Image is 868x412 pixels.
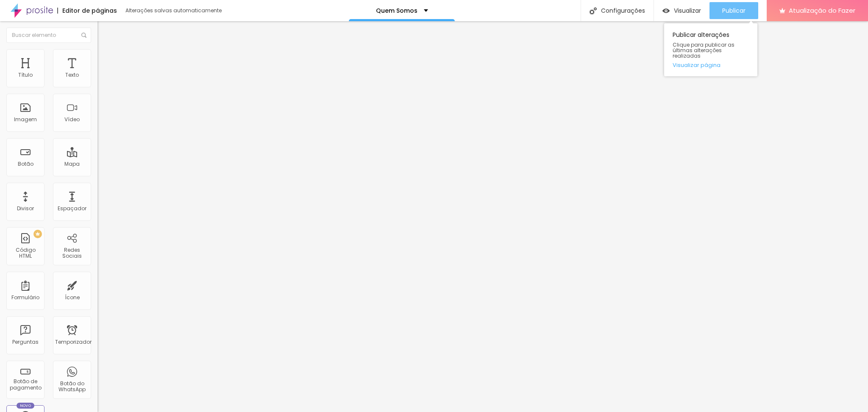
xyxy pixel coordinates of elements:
font: Visualizar [674,6,701,15]
font: Mapa [64,160,80,167]
input: Buscar elemento [6,28,91,43]
font: Quem Somos [376,6,417,15]
font: Visualizar página [673,61,721,69]
font: Botão de pagamento [10,378,42,391]
font: Vídeo [64,116,80,123]
font: Alterações salvas automaticamente [125,7,222,14]
font: Botão do WhatsApp [58,380,86,393]
font: Botão [18,160,33,167]
img: view-1.svg [662,7,670,14]
font: Novo [20,403,31,408]
button: Publicar [709,2,758,19]
font: Editor de páginas [62,6,117,15]
font: Atualização do Fazer [789,6,855,15]
font: Imagem [14,116,37,123]
font: Publicar [722,6,746,15]
font: Código HTML [16,246,36,259]
font: Configurações [601,6,645,15]
button: Visualizar [654,2,709,19]
font: Divisor [17,205,34,212]
font: Espaçador [58,205,86,212]
a: Visualizar página [673,62,749,68]
font: Temporizador [55,338,92,345]
font: Perguntas [12,338,39,345]
img: Ícone [590,7,597,14]
font: Formulário [11,294,39,301]
img: Ícone [81,33,86,38]
font: Publicar alterações [673,31,729,39]
font: Ícone [65,294,80,301]
font: Texto [65,71,79,78]
font: Título [18,71,33,78]
font: Clique para publicar as últimas alterações realizadas [673,41,734,59]
font: Redes Sociais [62,246,82,259]
iframe: Editor [97,21,868,412]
